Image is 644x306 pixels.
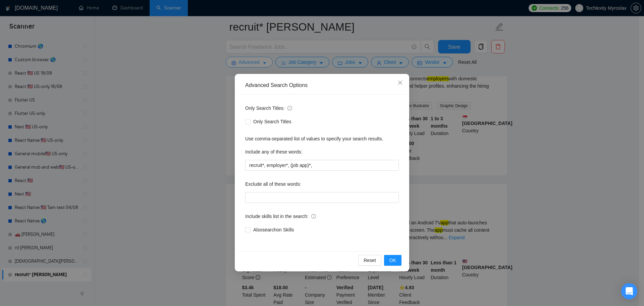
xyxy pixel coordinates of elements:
[621,283,637,299] div: Open Intercom Messenger
[245,179,301,189] label: Exclude all of these words:
[287,106,292,111] span: info-circle
[389,257,396,264] span: OK
[358,255,381,266] button: Reset
[391,74,409,92] button: Close
[251,226,297,233] span: Also search on Skills
[251,118,294,125] span: Only Search Titles
[364,257,376,264] span: Reset
[245,146,302,157] label: Include any of these words:
[384,255,401,266] button: OK
[245,104,292,112] span: Only Search Titles:
[397,80,403,85] span: close
[245,82,399,89] div: Advanced Search Options
[245,213,316,220] span: Include skills list in the search:
[311,214,316,219] span: info-circle
[245,135,399,142] div: Use comma-separated list of values to specify your search results.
